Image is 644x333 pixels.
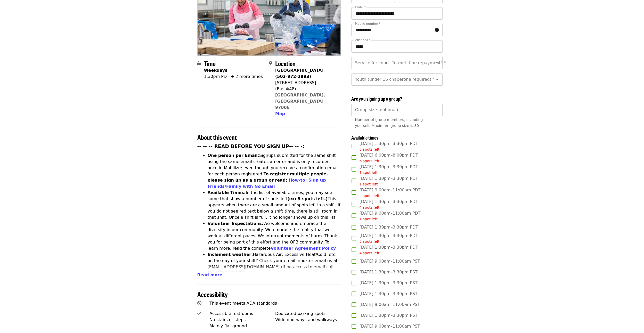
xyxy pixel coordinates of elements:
div: (Bus #48) [275,86,337,92]
span: Time [204,59,216,68]
span: 4 spots left [359,251,379,255]
span: [DATE] 1:30pm–3:30pm PDT [359,141,418,152]
div: [STREET_ADDRESS] [275,80,337,86]
i: map-marker-alt icon [269,61,272,66]
span: [DATE] 1:30pm–3:30pm PST [359,312,417,319]
label: Email [355,6,366,9]
span: [DATE] 9:00am–11:00am PST [359,302,420,308]
i: universal-access icon [197,301,201,306]
span: Accessibility [197,290,228,299]
strong: One person per Email: [208,153,259,158]
span: 5 spots left [359,147,379,151]
span: 6 spots left [359,159,379,163]
span: About this event [197,133,237,142]
div: Mainly flat ground [209,323,275,329]
span: [DATE] 1:30pm–3:30pm PDT [359,164,418,175]
span: This event meets ADA standards [209,301,277,306]
span: [DATE] 1:30pm–3:30pm PDT [359,233,418,244]
button: Open [434,76,441,83]
span: Available times [351,134,378,141]
span: Location [275,59,296,68]
span: [DATE] 1:30pm–3:30pm PST [359,280,417,286]
div: Dedicated parking spots [275,311,341,317]
span: [DATE] 9:00am–11:00am PST [359,258,420,264]
span: 5 spots left [359,239,379,243]
label: ZIP code [355,39,370,42]
span: 1 spot left [359,217,378,221]
li: We welcome and embrace the diversity in our community. We embrace the reality that we work at dif... [208,221,341,251]
span: Number of group members, including yourself. Maximum group size is 30 [355,118,423,128]
strong: -- -- -- READ BEFORE YOU SIGN UP-- -- -: [197,144,305,149]
strong: Volunteer Expectations: [208,221,264,226]
i: check icon [197,311,201,316]
strong: Weekdays [204,68,227,73]
span: [DATE] 9:00am–11:00am PDT [359,210,420,222]
span: [DATE] 1:30pm–3:30pm PST [359,269,417,275]
span: [DATE] 1:30pm–3:30pm PDT [359,244,418,256]
span: [DATE] 1:30pm–3:30pm PDT [359,224,418,230]
button: Open [434,59,441,67]
strong: Available Times: [208,190,246,195]
span: [DATE] 6:00pm–8:00pm PDT [359,152,418,164]
li: Hazardous Air, Excessive Heat/Cold, etc. on the day of your shift? Check your email inbox or emai... [208,251,341,282]
a: [GEOGRAPHIC_DATA], [GEOGRAPHIC_DATA] 97006 [275,93,325,110]
input: ZIP code [351,40,442,53]
input: [object Object] [351,104,442,116]
span: [DATE] 9:00am–11:00am PST [359,323,420,329]
strong: To register multiple people, please sign up as a group or read: [208,172,328,183]
strong: [GEOGRAPHIC_DATA] (503-972-2993) [275,68,323,79]
input: Mobile number [351,24,433,36]
div: No stairs or steps [209,317,275,323]
i: calendar icon [197,61,201,66]
input: Email [351,7,442,20]
span: Read more [197,272,222,277]
span: [DATE] 1:30pm–3:30pm PDT [359,175,418,187]
div: 1:30pm PDT + 2 more times [204,74,263,80]
div: Accessible restrooms [209,311,275,317]
span: 4 spots left [359,194,379,198]
a: Volunteer Agreement Policy [271,246,336,251]
span: Are you signing up a group? [351,95,402,102]
span: 1 spot left [359,170,378,175]
div: Wide doorways and walkways [275,317,341,323]
button: Read more [197,272,222,278]
i: circle-info icon [435,28,439,33]
span: [DATE] 9:00am–11:00am PDT [359,187,420,199]
label: Mobile number [355,22,380,25]
strong: Inclement weather: [208,252,253,257]
a: How-to: Sign up Friends/Family with No Email [208,178,326,189]
span: 1 spot left [359,182,378,186]
span: [DATE] 1:30pm–3:30pm PST [359,291,417,297]
strong: (ex: 5 spots left.) [287,196,328,201]
li: Signups submitted for the same shift using the same email creates an error and is only recorded o... [208,152,341,190]
span: [DATE] 1:30pm–3:30pm PDT [359,199,418,210]
li: In the list of available times, you may see some that show a number of spots left This appears wh... [208,190,341,221]
span: 4 spots left [359,205,379,209]
button: Map [275,111,285,117]
span: Map [275,111,285,116]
